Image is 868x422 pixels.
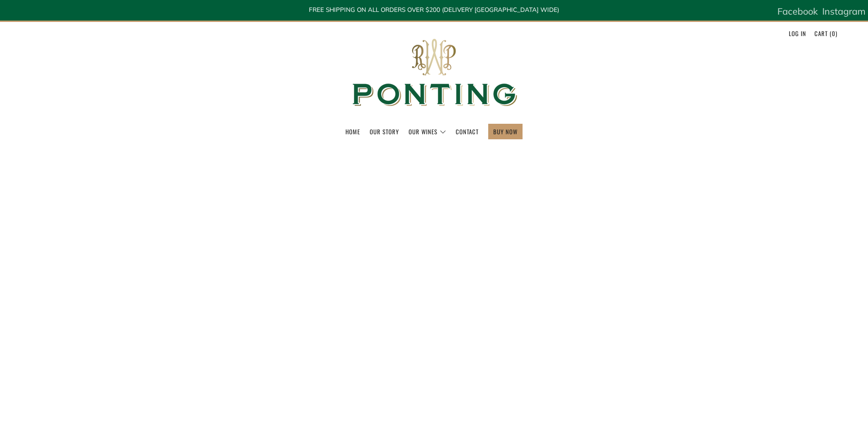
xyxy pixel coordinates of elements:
span: Facebook [777,5,818,17]
a: Our Wines [409,124,446,139]
a: Home [345,124,360,139]
a: Our Story [370,124,399,139]
span: 0 [832,29,836,38]
a: Cart (0) [814,26,837,41]
a: Facebook [777,2,818,21]
a: Contact [456,124,479,139]
a: Log in [789,26,806,41]
span: Instagram [822,5,866,17]
img: Ponting Wines [343,22,526,124]
a: BUY NOW [493,124,518,139]
a: Instagram [822,2,866,21]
